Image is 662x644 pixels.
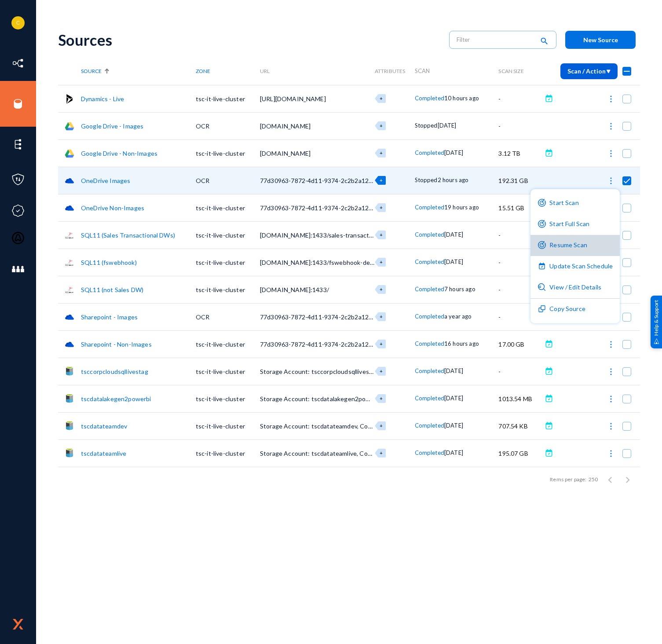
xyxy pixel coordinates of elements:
img: icon-duplicate.svg [538,305,546,313]
img: icon-scan-purple.svg [538,220,546,228]
img: icon-detail.svg [538,283,546,291]
img: icon-scan-purple.svg [538,199,546,207]
img: icon-scheduled-purple.svg [538,262,546,270]
button: Update Scan Schedule [530,256,620,277]
button: Copy Source [530,299,620,320]
button: Start Full Scan [530,214,620,235]
button: Start Scan [530,193,620,214]
button: View / Edit Details [530,277,620,298]
img: icon-scan-purple.svg [538,241,546,249]
button: Resume Scan [530,235,620,256]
